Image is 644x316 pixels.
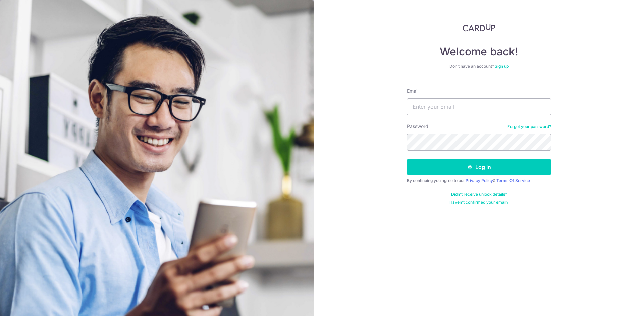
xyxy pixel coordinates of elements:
[407,159,551,175] button: Log in
[507,124,551,129] a: Forgot your password?
[407,64,551,69] div: Don’t have an account?
[466,178,493,183] a: Privacy Policy
[495,64,509,69] a: Sign up
[451,192,507,197] a: Didn't receive unlock details?
[496,178,530,183] a: Terms Of Service
[407,45,551,58] h4: Welcome back!
[407,123,428,130] label: Password
[449,200,508,205] a: Haven't confirmed your email?
[407,98,551,115] input: Enter your Email
[463,23,495,32] img: CardUp Logo
[407,88,418,94] label: Email
[407,178,551,183] div: By continuing you agree to our &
